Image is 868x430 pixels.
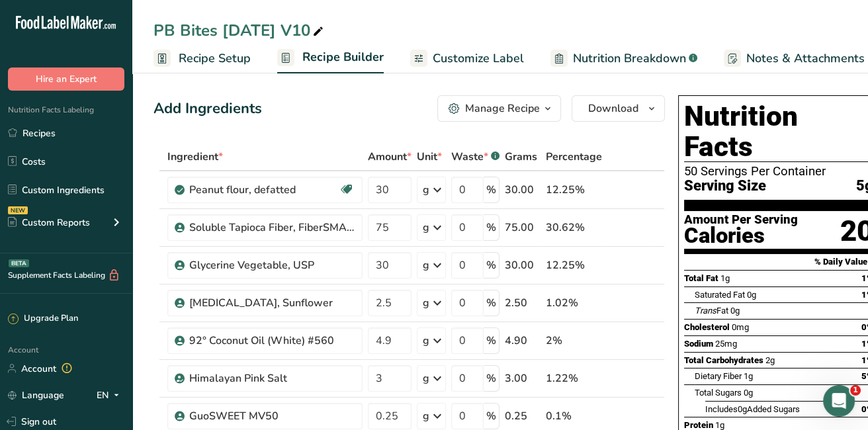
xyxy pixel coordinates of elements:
div: Add Ingredients [153,98,262,120]
div: 4.90 [505,333,541,349]
span: 0g [738,404,747,414]
button: Hire an Expert [8,67,124,91]
div: g [423,370,429,386]
span: Download [588,101,638,116]
div: g [423,220,429,236]
a: Customize Label [410,44,524,73]
div: g [423,182,429,198]
div: BETA [9,259,29,267]
div: Custom Reports [8,216,90,230]
span: Grams [505,149,537,165]
div: 3.00 [505,370,541,386]
div: 2% [546,333,602,349]
span: Cholesterol [684,322,730,332]
div: 75.00 [505,220,541,236]
div: 1.02% [546,295,602,311]
span: Unit [417,149,442,165]
span: Protein [684,420,713,430]
div: g [423,257,429,273]
span: Includes Added Sugars [705,404,800,414]
div: 30.62% [546,220,602,236]
span: Percentage [546,149,602,165]
span: Serving Size [684,178,766,194]
div: 0.1% [546,408,602,424]
span: 25mg [715,339,737,349]
span: Recipe Builder [302,48,384,66]
div: NEW [8,206,28,214]
div: GuoSWEET MV50 [189,408,355,424]
span: 0g [744,388,753,398]
div: g [423,333,429,349]
div: EN [97,387,124,403]
div: 12.25% [546,257,602,273]
div: Waste [451,149,499,165]
a: Nutrition Breakdown [550,44,697,73]
span: Ingredient [167,149,223,165]
div: PB Bites [DATE] V10 [153,19,326,42]
span: Saturated Fat [695,290,745,300]
div: [MEDICAL_DATA], Sunflower [189,295,355,311]
a: Language [8,384,64,407]
div: 2.50 [505,295,541,311]
div: 30.00 [505,182,541,198]
a: Notes & Attachments [724,44,865,73]
iframe: Intercom live chat [823,385,855,417]
span: 0g [730,306,740,316]
span: Notes & Attachments [746,50,865,67]
span: Total Fat [684,273,718,283]
div: Himalayan Pink Salt [189,370,355,386]
span: 1g [720,273,730,283]
span: Amount [368,149,412,165]
div: Upgrade Plan [8,312,78,325]
span: Recipe Setup [179,50,251,67]
button: Download [572,95,665,122]
span: 1 [850,385,861,396]
span: Nutrition Breakdown [573,50,686,67]
span: Fat [695,306,728,316]
span: 1g [744,371,753,381]
span: 0g [747,290,756,300]
div: 0.25 [505,408,541,424]
div: 30.00 [505,257,541,273]
span: Sodium [684,339,713,349]
span: Total Carbohydrates [684,355,763,365]
a: Recipe Builder [277,42,384,74]
div: 1.22% [546,370,602,386]
i: Trans [695,306,716,316]
a: Recipe Setup [153,44,251,73]
span: 1g [715,420,724,430]
button: Manage Recipe [437,95,561,122]
div: Soluble Tapioca Fiber, FiberSMART TS90 [189,220,355,236]
div: 92° Coconut Oil (White) #560 [189,333,355,349]
span: 2g [765,355,775,365]
span: Total Sugars [695,388,742,398]
div: g [423,408,429,424]
span: 0mg [732,322,749,332]
span: Dietary Fiber [695,371,742,381]
div: Manage Recipe [465,101,540,116]
div: 12.25% [546,182,602,198]
span: Customize Label [433,50,524,67]
div: g [423,295,429,311]
div: Calories [684,226,798,245]
div: Peanut flour, defatted [189,182,339,198]
div: Amount Per Serving [684,214,798,226]
div: Glycerine Vegetable, USP [189,257,355,273]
